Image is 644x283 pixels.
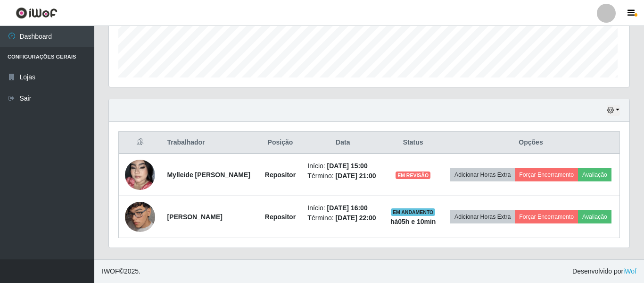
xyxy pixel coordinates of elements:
[450,210,515,223] button: Adicionar Horas Extra
[327,162,368,170] time: [DATE] 15:00
[265,213,296,221] strong: Repositor
[335,172,376,180] time: [DATE] 21:00
[450,168,515,181] button: Adicionar Horas Extra
[167,213,222,221] strong: [PERSON_NAME]
[259,132,302,154] th: Posição
[102,266,140,276] span: © 2025 .
[302,132,384,154] th: Data
[307,161,378,171] li: Início:
[161,132,258,154] th: Trabalhador
[578,168,611,181] button: Avaliação
[327,204,368,212] time: [DATE] 16:00
[384,132,442,154] th: Status
[16,7,58,19] img: CoreUI Logo
[391,208,436,216] span: EM ANDAMENTO
[578,210,611,223] button: Avaliação
[265,171,296,179] strong: Repositor
[125,190,155,244] img: 1750962994048.jpeg
[335,214,376,222] time: [DATE] 22:00
[623,267,636,275] a: iWof
[515,168,578,181] button: Forçar Encerramento
[307,171,378,181] li: Término:
[307,213,378,223] li: Término:
[125,148,155,202] img: 1751397040132.jpeg
[396,172,430,179] span: EM REVISÃO
[390,218,436,225] strong: há 05 h e 10 min
[167,171,250,179] strong: Mylleide [PERSON_NAME]
[102,267,119,275] span: IWOF
[307,203,378,213] li: Início:
[442,132,619,154] th: Opções
[515,210,578,223] button: Forçar Encerramento
[572,266,636,276] span: Desenvolvido por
